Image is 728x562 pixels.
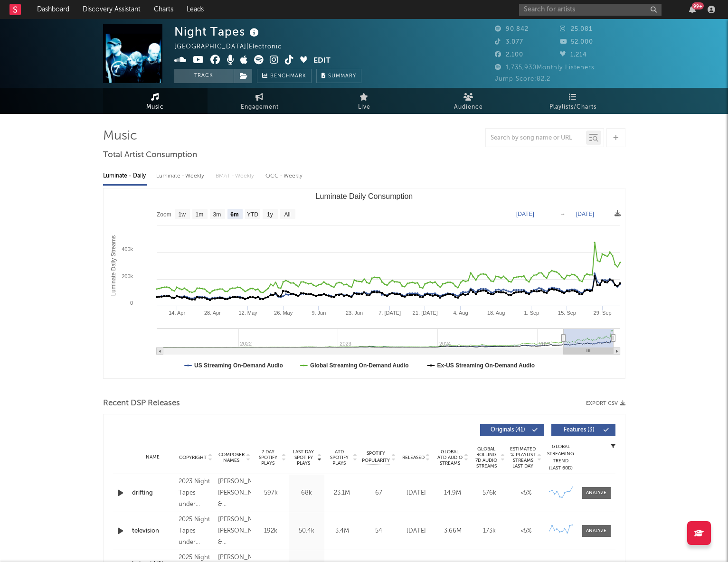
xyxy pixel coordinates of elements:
text: YTD [246,211,258,218]
div: <5% [510,488,542,498]
a: Audience [416,88,521,114]
span: Global ATD Audio Streams [437,449,463,466]
text: 0 [130,300,132,306]
text: 29. Sep [593,310,611,316]
span: 1,214 [560,52,587,58]
div: 54 [362,526,396,536]
input: Search for artists [519,4,662,16]
span: 3,077 [495,39,523,45]
span: Live [358,102,370,113]
button: 99+ [689,6,696,13]
div: 23.1M [327,488,358,498]
div: Name [132,454,174,461]
span: Jump Score: 82.2 [495,76,550,82]
a: Music [103,88,208,114]
span: Estimated % Playlist Streams Last Day [510,446,536,469]
div: 597k [255,488,286,498]
button: Originals(41) [480,424,544,436]
text: Luminate Daily Streams [110,235,116,296]
a: Live [312,88,416,114]
text: Ex-US Streaming On-Demand Audio [437,362,535,369]
div: 99 + [692,2,704,9]
div: Global Streaming Trend (Last 60D) [547,443,575,472]
a: Benchmark [257,69,312,83]
span: Playlists/Charts [549,102,596,113]
text: 1w [178,211,186,218]
text: → [560,211,566,217]
div: [DATE] [400,526,432,536]
div: [PERSON_NAME], [PERSON_NAME] & [PERSON_NAME] [218,514,251,548]
text: 26. May [274,310,293,316]
a: drifting [132,488,174,498]
span: 90,842 [495,26,529,32]
span: Summary [328,74,356,79]
span: Audience [454,102,483,113]
text: 3m [213,211,221,218]
button: Export CSV [586,401,625,406]
button: Track [174,69,234,83]
div: <5% [510,526,542,536]
span: Benchmark [270,71,306,82]
div: 3.4M [327,526,358,536]
div: 2023 Night Tapes under exclusive license to Nettwerk Music Group Inc. [179,476,213,510]
div: [DATE] [400,488,432,498]
text: 7. [DATE] [378,310,401,316]
text: 15. Sep [558,310,576,316]
div: Night Tapes [174,24,261,39]
span: Engagement [241,102,279,113]
text: [DATE] [576,211,594,217]
text: Global Streaming On-Demand Audio [310,362,408,369]
span: 2,100 [495,52,523,58]
text: Zoom [157,211,171,218]
input: Search by song name or URL [486,134,586,142]
span: ATD Spotify Plays [327,449,352,466]
text: US Streaming On-Demand Audio [194,362,283,369]
text: 9. Jun [312,310,326,316]
span: Last Day Spotify Plays [291,449,316,466]
div: 67 [362,488,396,498]
button: Edit [313,55,331,67]
text: 23. Jun [345,310,362,316]
span: 1,735,930 Monthly Listeners [495,65,595,71]
div: 192k [255,526,286,536]
span: Recent DSP Releases [103,398,180,409]
a: Playlists/Charts [521,88,625,114]
text: 1. Sep [524,310,539,316]
span: 25,081 [560,26,592,32]
span: Spotify Popularity [362,450,390,464]
span: Composer Names [218,452,245,463]
text: 400k [122,246,133,252]
text: [DATE] [516,211,534,217]
div: [GEOGRAPHIC_DATA] | Electronic [174,41,293,53]
text: 4. Aug [453,310,468,316]
text: 200k [122,273,133,279]
div: 14.9M [437,488,469,498]
div: [PERSON_NAME], [PERSON_NAME] & [PERSON_NAME] [218,476,251,510]
span: Global Rolling 7D Audio Streams [473,446,500,469]
div: Luminate - Daily [103,168,147,184]
svg: Luminate Daily Consumption [104,188,625,378]
span: Total Artist Consumption [103,150,197,161]
div: 2025 Night Tapes under exclusive license to Nettwerk Music Group Inc. [179,514,213,548]
span: Originals ( 41 ) [486,427,530,433]
div: 576k [473,488,505,498]
span: Features ( 3 ) [558,427,601,433]
button: Features(3) [551,424,615,436]
text: 12. May [238,310,257,316]
text: 21. [DATE] [412,310,437,316]
text: 6m [230,211,238,218]
span: Copyright [179,455,207,460]
span: 7 Day Spotify Plays [255,449,281,466]
span: Music [146,102,164,113]
span: Released [402,455,425,460]
div: 50.4k [291,526,322,536]
text: 14. Apr [169,310,185,316]
a: television [132,526,174,536]
text: 28. Apr [204,310,220,316]
span: 52,000 [560,39,593,45]
div: Luminate - Weekly [156,168,206,184]
text: 1m [195,211,203,218]
text: All [284,211,290,218]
